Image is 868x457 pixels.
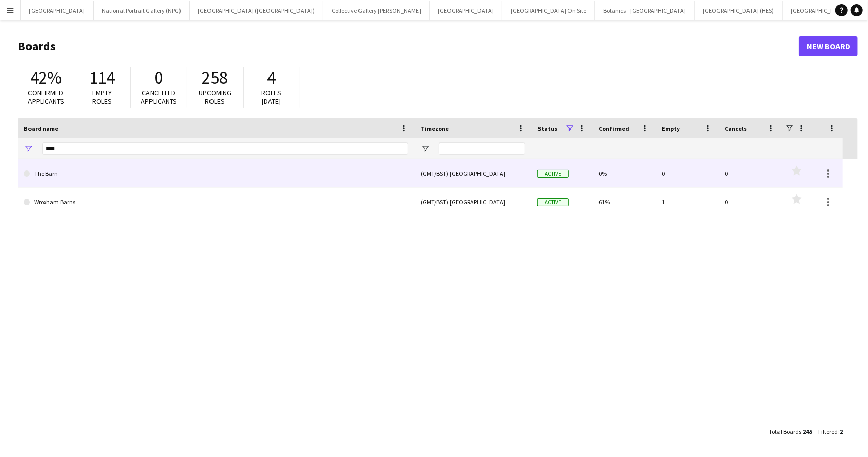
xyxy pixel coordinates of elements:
[421,125,449,132] span: Timezone
[719,188,782,216] div: 0
[24,125,58,132] span: Board name
[502,1,595,20] button: [GEOGRAPHIC_DATA] On Site
[662,125,680,132] span: Empty
[267,67,276,89] span: 4
[21,1,94,20] button: [GEOGRAPHIC_DATA]
[592,159,655,187] div: 0%
[695,1,783,20] button: [GEOGRAPHIC_DATA] (HES)
[155,67,163,89] span: 0
[595,1,695,20] button: Botanics - [GEOGRAPHIC_DATA]
[803,427,812,435] span: 245
[190,1,323,20] button: [GEOGRAPHIC_DATA] ([GEOGRAPHIC_DATA])
[769,427,801,435] span: Total Boards
[323,1,430,20] button: Collective Gallery [PERSON_NAME]
[818,421,843,441] div: :
[24,159,408,188] a: The Barn
[18,39,799,54] h1: Boards
[439,142,525,155] input: Timezone Filter Input
[430,1,502,20] button: [GEOGRAPHIC_DATA]
[598,125,630,132] span: Confirmed
[141,88,177,106] span: Cancelled applicants
[199,88,231,106] span: Upcoming roles
[799,36,858,56] a: New Board
[28,88,64,106] span: Confirmed applicants
[42,142,408,155] input: Board name Filter Input
[93,88,112,106] span: Empty roles
[537,198,569,206] span: Active
[769,421,812,441] div: :
[89,67,115,89] span: 114
[414,188,531,216] div: (GMT/BST) [GEOGRAPHIC_DATA]
[655,188,719,216] div: 1
[24,144,33,153] button: Open Filter Menu
[719,159,782,187] div: 0
[262,88,282,106] span: Roles [DATE]
[414,159,531,187] div: (GMT/BST) [GEOGRAPHIC_DATA]
[655,159,719,187] div: 0
[818,427,838,435] span: Filtered
[24,188,408,216] a: Wroxham Barns
[202,67,228,89] span: 258
[421,144,430,153] button: Open Filter Menu
[30,67,62,89] span: 42%
[725,125,747,132] span: Cancels
[537,170,569,178] span: Active
[537,125,557,132] span: Status
[592,188,655,216] div: 61%
[94,1,190,20] button: National Portrait Gallery (NPG)
[840,427,843,435] span: 2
